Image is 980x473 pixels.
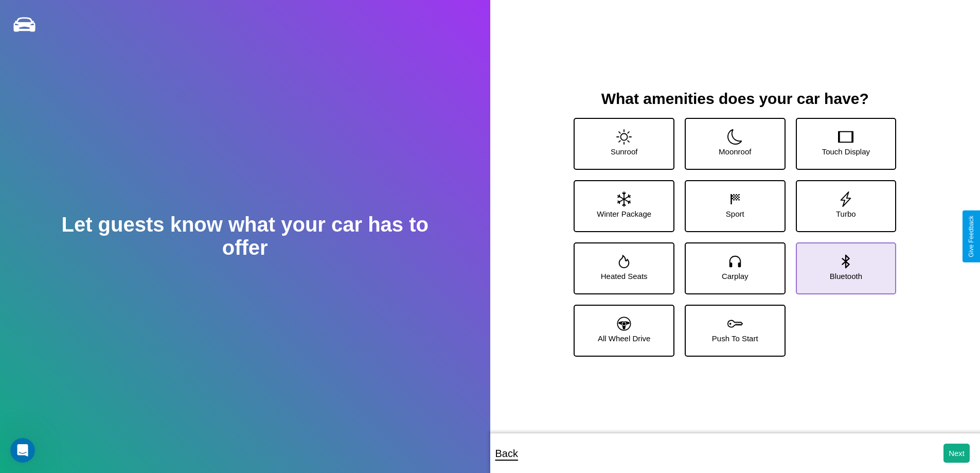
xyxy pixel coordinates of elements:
p: Touch Display [822,145,870,159]
iframe: Intercom live chat [10,438,35,463]
p: All Wheel Drive [598,331,651,345]
h3: What amenities does your car have? [563,90,906,108]
p: Moonroof [719,145,751,159]
p: Bluetooth [830,269,862,283]
p: Back [495,444,518,463]
h2: Let guests know what your car has to offer [49,213,441,259]
p: Push To Start [712,331,758,345]
p: Sport [726,207,744,221]
p: Sunroof [611,145,638,159]
div: Give Feedback [968,216,975,257]
p: Winter Package [597,207,651,221]
p: Carplay [722,269,749,283]
p: Turbo [836,207,856,221]
button: Next [943,444,970,463]
p: Heated Seats [601,269,648,283]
